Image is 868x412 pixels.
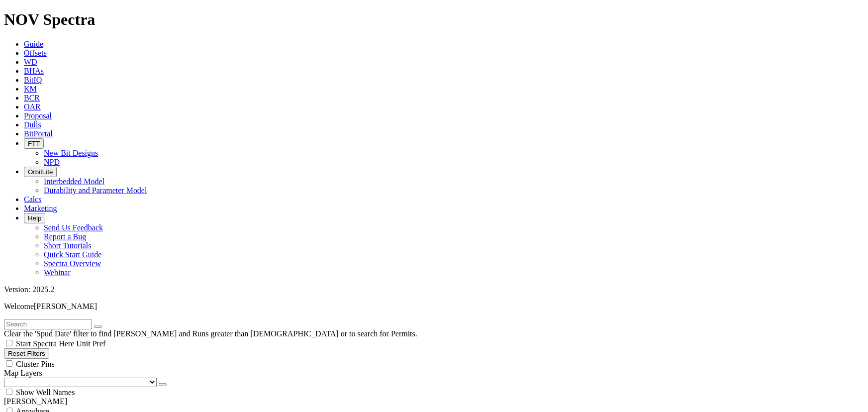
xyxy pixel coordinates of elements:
button: Help [24,213,45,223]
span: [PERSON_NAME] [34,302,97,310]
input: Search [4,319,92,329]
a: New Bit Designs [44,149,98,157]
span: Start Spectra Here [16,339,74,348]
a: BitIQ [24,76,42,84]
a: Durability and Parameter Model [44,186,147,195]
a: BHAs [24,67,44,75]
span: OrbitLite [28,168,53,176]
a: Interbedded Model [44,177,104,186]
a: Dulls [24,120,41,129]
button: Reset Filters [4,348,49,359]
span: Show Well Names [16,388,75,397]
a: Spectra Overview [44,259,101,268]
span: Map Layers [4,369,42,377]
span: Help [28,214,41,222]
a: Calcs [24,195,42,204]
div: Version: 2025.2 [4,285,864,294]
a: Short Tutorials [44,241,92,250]
a: Marketing [24,204,57,212]
a: Guide [24,40,43,48]
a: NPD [44,158,60,166]
button: FTT [24,138,44,149]
a: OAR [24,103,41,111]
div: [PERSON_NAME] [4,397,864,406]
span: FTT [28,140,40,147]
a: KM [24,85,37,93]
a: Offsets [24,49,47,57]
span: Clear the 'Spud Date' filter to find [PERSON_NAME] and Runs greater than [DEMOGRAPHIC_DATA] or to... [4,329,417,338]
p: Welcome [4,302,864,311]
span: Cluster Pins [16,360,55,368]
a: BitPortal [24,129,53,138]
a: Quick Start Guide [44,250,101,259]
input: Start Spectra Here [6,340,12,346]
a: BCR [24,94,40,102]
a: Proposal [24,111,52,120]
span: Unit Pref [76,339,105,348]
a: Report a Bug [44,232,86,241]
a: WD [24,58,37,66]
h1: NOV Spectra [4,10,864,29]
a: Webinar [44,268,71,277]
a: Send Us Feedback [44,223,103,232]
button: OrbitLite [24,167,57,177]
